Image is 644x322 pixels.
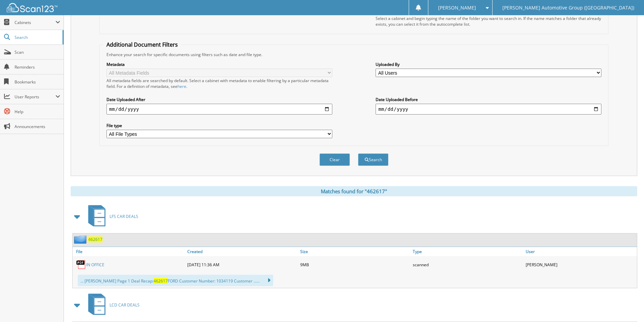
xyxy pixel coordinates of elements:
[110,302,140,308] span: LCD CAR DEALS
[106,104,332,115] input: start
[103,41,181,48] legend: Additional Document Filters
[15,20,55,25] span: Cabinets
[15,124,60,129] span: Announcements
[15,64,60,70] span: Reminders
[186,258,299,271] div: [DATE] 11:36 AM
[502,6,634,10] span: [PERSON_NAME] Automotive Group ([GEOGRAPHIC_DATA])
[610,290,644,322] iframe: Chat Widget
[15,109,60,115] span: Help
[376,104,601,115] input: end
[376,97,601,102] label: Date Uploaded Before
[177,83,186,89] a: here
[186,247,299,256] a: Created
[76,259,86,270] img: PDF.png
[106,61,332,67] label: Metadata
[376,16,601,27] div: Select a cabinet and begin typing the name of the folder you want to search in. If the name match...
[153,278,168,284] span: 462617
[106,78,332,89] div: All metadata fields are searched by default. Select a cabinet with metadata to enable filtering b...
[73,247,186,256] a: File
[84,203,138,230] a: LFS CAR DEALS
[524,258,637,271] div: [PERSON_NAME]
[103,52,605,57] div: Enhance your search for specific documents using filters such as date and file type.
[15,49,60,55] span: Scan
[524,247,637,256] a: User
[84,292,140,318] a: LCD CAR DEALS
[106,97,332,102] label: Date Uploaded After
[358,153,388,166] button: Search
[438,6,476,10] span: [PERSON_NAME]
[7,3,57,12] img: scan123-logo-white.svg
[319,153,350,166] button: Clear
[86,262,104,268] a: IN OFFICE
[411,247,524,256] a: Type
[299,247,411,256] a: Size
[110,214,138,219] span: LFS CAR DEALS
[15,94,55,100] span: User Reports
[15,34,59,40] span: Search
[106,123,332,128] label: File type
[15,79,60,85] span: Bookmarks
[78,275,273,286] div: ... [PERSON_NAME] Page 1 Deal Recap: FORD Customer Number: 1034119 Customer ......
[88,237,102,242] a: 462617
[411,258,524,271] div: scanned
[299,258,411,271] div: 9MB
[71,186,637,196] div: Matches found for "462617"
[376,61,601,67] label: Uploaded By
[74,235,88,244] img: folder2.png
